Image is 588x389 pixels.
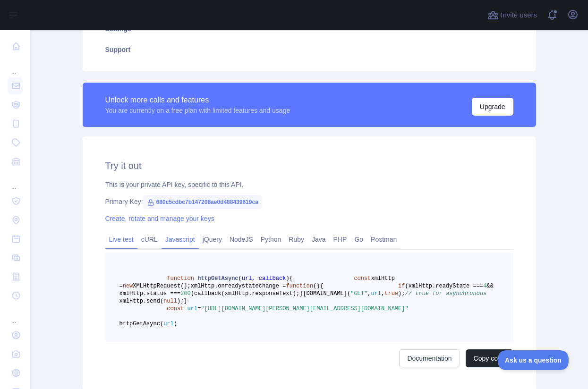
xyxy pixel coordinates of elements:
button: Copy code [466,349,513,367]
span: true [384,290,398,297]
span: url [371,290,381,297]
span: callback(xmlHttp.responseText); [194,290,299,297]
a: Python [257,232,285,247]
span: url [163,321,174,327]
div: This is your private API key, specific to this API. [105,180,513,189]
span: const [167,305,184,312]
span: if [398,283,405,289]
a: NodeJS [226,232,257,247]
a: Create, rotate and manage your keys [105,215,214,222]
div: Unlock more calls and features [105,94,290,106]
span: ) [191,290,194,297]
span: } [184,298,187,304]
a: jQuery [199,232,226,247]
span: xmlHttp.send( [119,298,164,304]
span: new [123,283,133,289]
a: Live test [105,232,137,247]
h2: Try it out [105,159,513,172]
span: ( [239,275,242,282]
span: function [286,283,313,289]
span: , [367,290,371,297]
span: } [299,290,303,297]
span: // true for asynchronous [405,290,486,297]
span: = [197,305,201,312]
button: Upgrade [472,98,513,116]
span: function [167,275,194,282]
span: xmlHttp.onreadystatechange = [191,283,286,289]
span: , [381,290,384,297]
span: { [290,275,293,282]
span: const [354,275,371,282]
span: { [320,283,323,289]
a: Support [94,39,525,60]
span: null [163,298,177,304]
span: ) [174,321,177,327]
a: Ruby [285,232,308,247]
span: 680c5cdbc7b147208ae0d488439619ca [143,195,262,209]
a: PHP [330,232,351,247]
span: url [187,305,198,312]
span: [DOMAIN_NAME]( [303,290,350,297]
a: Javascript [162,232,199,247]
span: (xmlHttp.readyState === [405,283,483,289]
a: cURL [137,232,162,247]
span: XMLHttpRequest(); [133,283,190,289]
span: 4 [483,283,486,289]
span: httpGetAsync( [119,321,164,327]
span: httpGetAsync [197,275,238,282]
span: "GET" [350,290,367,297]
a: Go [350,232,367,247]
span: url, callback [242,275,286,282]
span: "[URL][DOMAIN_NAME][PERSON_NAME][EMAIL_ADDRESS][DOMAIN_NAME]" [201,305,408,312]
span: ); [177,298,184,304]
span: ) [316,283,320,289]
a: Postman [367,232,401,247]
button: Invite users [486,8,539,23]
div: ... [8,172,23,191]
div: You are currently on a free plan with limited features and usage [105,106,290,115]
span: Invite users [501,10,537,21]
div: ... [8,57,23,76]
div: ... [8,306,23,325]
a: Java [308,232,330,247]
span: ); [398,290,405,297]
a: Documentation [399,349,460,367]
iframe: Toggle Customer Support [498,350,569,370]
span: ) [286,275,289,282]
div: Primary Key: [105,197,513,206]
span: 200 [180,290,191,297]
span: ( [313,283,316,289]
